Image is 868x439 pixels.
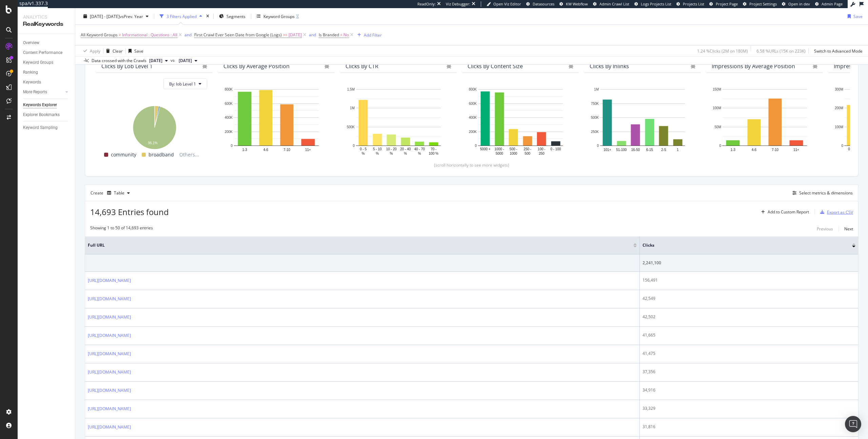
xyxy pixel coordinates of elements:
span: broadband [149,151,174,159]
text: 250 - [524,147,531,151]
div: Keyword Groups [23,59,53,66]
a: [URL][DOMAIN_NAME] [88,424,131,431]
div: Clicks By Content Size [468,63,523,70]
div: (scroll horizontally to see more widgets) [93,162,850,168]
button: Select metrics & dimensions [790,189,853,197]
button: 3 Filters Applied [157,11,205,22]
span: Datasources [533,1,554,6]
text: 100M [713,107,721,110]
button: [DATE] [176,57,200,65]
a: [URL][DOMAIN_NAME] [88,277,131,284]
a: Project Page [709,1,738,7]
button: Segments [216,11,248,22]
text: 0 [841,144,843,148]
text: 0 - 5 [848,147,855,151]
span: Project Page [716,1,738,6]
div: More Reports [23,89,47,96]
div: 2,241,100 [643,260,855,266]
div: 41,665 [643,332,855,338]
text: 0 [353,144,355,148]
div: ReadOnly: [417,1,436,7]
a: More Reports [23,89,63,96]
div: times [205,13,211,20]
text: % [390,152,393,155]
text: 1-3 [242,148,247,152]
span: Full URL [88,242,623,248]
div: Content Performance [23,49,62,56]
text: 800K [225,88,233,91]
div: bug [813,64,817,69]
text: % [418,152,421,155]
text: 250 [539,152,545,155]
text: 5000 [496,152,504,155]
text: % [850,152,853,155]
div: 3 Filters Applied [166,13,197,19]
text: 300M [835,88,843,91]
div: 31,816 [643,424,855,430]
span: = [340,32,342,38]
div: 42,502 [643,314,855,320]
div: Apply [90,48,100,54]
div: Save [134,48,143,54]
div: 1.24 % Clicks ( 2M on 180M ) [697,48,748,54]
button: Save [126,45,143,56]
span: 2025 Aug. 22nd [149,58,162,64]
span: By: lob Level 1 [169,81,196,87]
text: 11+ [793,148,799,152]
text: 1000 - [495,147,504,151]
div: Keyword Groups [263,13,295,19]
svg: A chart. [223,86,329,157]
span: Projects List [683,1,704,6]
text: 250K [591,130,599,134]
text: 6-15 [646,148,653,152]
a: [URL][DOMAIN_NAME] [88,332,131,339]
div: bug [202,64,207,69]
text: 1M [594,88,599,91]
text: 500 [525,152,530,155]
text: 51-100 [616,148,627,152]
div: Table [114,191,124,195]
a: Datasources [526,1,554,7]
span: >= [283,32,288,38]
button: Add to Custom Report [758,207,809,217]
span: Project Settings [749,1,777,6]
a: [URL][DOMAIN_NAME] [88,405,131,412]
div: RealKeywords [23,20,70,28]
text: % [362,152,365,155]
text: 400K [225,116,233,119]
text: 200M [835,107,843,110]
button: Add Filter [355,31,382,39]
span: KW Webflow [566,1,588,6]
span: First Crawl Ever Seen Date from Google (Logs) [194,32,282,38]
a: [URL][DOMAIN_NAME] [88,350,131,357]
text: 150M [713,88,721,91]
div: Add Filter [364,32,382,38]
span: Is Branded [319,32,339,38]
text: 0 [597,144,599,148]
a: Keywords Explorer [23,101,70,109]
a: Keyword Groups [23,59,70,66]
text: 4-6 [263,148,269,152]
span: Clicks [643,242,842,248]
button: By: lob Level 1 [163,78,207,89]
button: and [184,32,192,38]
span: vs [171,57,176,63]
a: Open Viz Editor [487,1,521,7]
a: Open in dev [782,1,810,7]
button: Previous [817,225,833,233]
a: KW Webflow [559,1,588,7]
span: [DATE] - [DATE] [90,13,120,19]
span: 14,693 Entries found [90,206,169,217]
text: 1 [677,148,679,152]
span: vs Prev. Year [120,13,143,19]
button: [DATE] [146,57,171,65]
a: [URL][DOMAIN_NAME] [88,295,131,302]
text: 800K [469,88,477,91]
span: Admin Crawl List [599,1,629,6]
button: Switch to Advanced Mode [811,45,863,56]
div: bug [447,64,451,69]
button: and [309,32,316,38]
a: Projects List [676,1,704,7]
a: [URL][DOMAIN_NAME] [88,369,131,376]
